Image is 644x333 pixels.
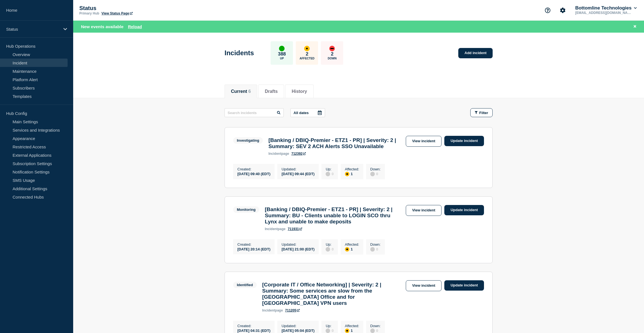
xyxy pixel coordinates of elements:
[237,324,270,328] p: Created :
[329,46,335,51] div: down
[268,152,289,156] p: page
[233,282,257,288] span: Identified
[370,247,381,252] div: 0
[331,51,333,57] p: 2
[265,227,285,231] p: page
[370,328,381,333] div: 0
[345,171,359,176] div: 1
[444,205,484,215] a: Update incident
[265,227,278,231] span: incident
[406,205,442,216] a: View incident
[128,24,142,29] button: Reload
[79,11,99,15] p: Primary Hub
[291,152,306,156] a: 712392
[345,247,349,252] div: affected
[225,49,254,57] h1: Incidents
[237,328,270,333] div: [DATE] 04:31 (EDT)
[282,247,314,251] div: [DATE] 21:00 (EDT)
[233,137,263,144] span: Investigating
[406,136,442,147] a: View incident
[345,167,359,171] p: Affected :
[328,57,337,60] p: Down
[326,172,330,176] div: disabled
[237,247,270,251] div: [DATE] 20:14 (EDT)
[406,280,442,291] a: View incident
[542,4,554,16] button: Support
[79,5,191,11] p: Status
[248,89,251,94] span: 6
[280,57,284,60] p: Up
[233,206,259,213] span: Monitoring
[345,247,359,252] div: 1
[231,89,251,94] button: Current 6
[288,227,302,231] a: 711931
[282,167,314,171] p: Updated :
[294,111,309,115] p: All dates
[370,167,381,171] p: Down :
[444,136,484,146] a: Update incident
[237,171,270,176] div: [DATE] 09:40 (EDT)
[326,242,333,247] p: Up :
[326,247,333,252] div: 0
[225,108,284,117] input: Search incidents
[278,51,286,57] p: 388
[444,280,484,291] a: Update incident
[285,308,300,312] a: 711205
[326,247,330,252] div: disabled
[279,46,285,51] div: up
[458,48,493,58] a: Add incident
[304,46,310,51] div: affected
[306,51,308,57] p: 2
[370,247,375,252] div: disabled
[557,4,569,16] button: Account settings
[326,328,333,333] div: 0
[237,242,270,247] p: Created :
[345,324,359,328] p: Affected :
[370,171,381,176] div: 0
[81,24,123,29] span: New events available
[290,108,325,117] button: All dates
[370,329,375,333] div: disabled
[292,89,307,94] button: History
[345,329,349,333] div: affected
[268,152,281,156] span: incident
[370,172,375,176] div: disabled
[282,328,314,333] div: [DATE] 05:04 (EDT)
[326,171,333,176] div: 0
[370,324,381,328] p: Down :
[300,57,314,60] p: Affected
[574,11,632,15] p: [EMAIL_ADDRESS][DOMAIN_NAME]
[326,329,330,333] div: disabled
[326,167,333,171] p: Up :
[326,324,333,328] p: Up :
[282,171,314,176] div: [DATE] 09:44 (EDT)
[345,242,359,247] p: Affected :
[6,27,60,32] p: Status
[345,328,359,333] div: 1
[268,137,403,149] h3: [Banking / DBIQ-Premier - ETZ1 - PR] | Severity: 2 | Summary: SEV 2 ACH Alerts SSO Unavailable
[265,206,403,225] h3: [Banking / DBIQ-Premier - ETZ1 - PR] | Severity: 2 | Summary: BU - Clients unable to LOGIN SCO th...
[574,5,638,11] button: Bottomline Technologies
[282,324,314,328] p: Updated :
[237,167,270,171] p: Created :
[282,242,314,247] p: Updated :
[345,172,349,176] div: affected
[101,11,132,15] a: View Status Page
[265,89,278,94] button: Drafts
[479,111,488,115] span: Filter
[262,308,275,312] span: incident
[370,242,381,247] p: Down :
[470,108,493,117] button: Filter
[262,308,283,312] p: page
[262,282,403,306] h3: [Corporate IT / Office Networking] | Severity: 2 | Summary: Some services are slow from the [GEOG...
